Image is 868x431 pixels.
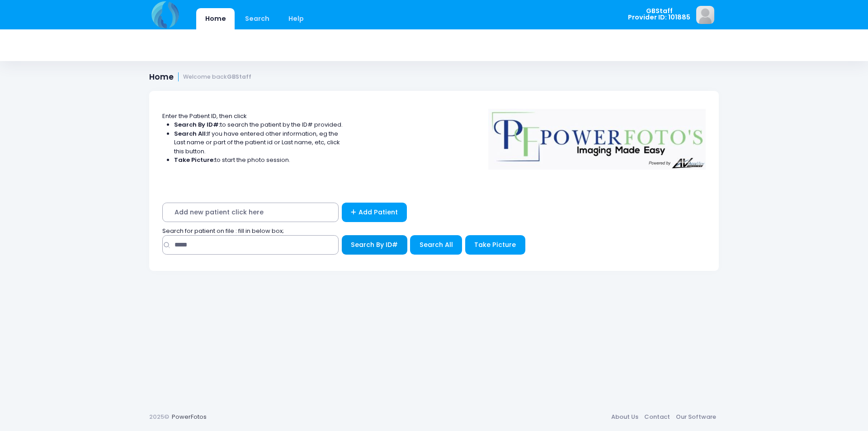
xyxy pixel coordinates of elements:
span: GBStaff Provider ID: 101885 [628,8,690,21]
li: If you have entered other information, eg the Last name or part of the patient id or Last name, e... [174,129,343,156]
a: Contact [641,409,673,425]
span: 2025© [149,412,169,421]
strong: Search By ID#: [174,120,220,129]
a: Search [236,8,278,29]
small: Welcome back [183,74,251,81]
span: Search By ID# [351,240,398,249]
li: to start the photo session. [174,156,343,165]
span: Take Picture [474,240,516,249]
li: to search the patient by the ID# provided. [174,120,343,129]
button: Search All [410,235,462,255]
strong: GBStaff [227,73,251,81]
button: Take Picture [465,235,525,255]
span: Add new patient click here [162,203,339,222]
h1: Home [149,72,251,82]
img: Logo [484,103,710,170]
img: image [696,6,714,24]
span: Enter the Patient ID, then click [162,112,247,120]
strong: Search All: [174,129,207,138]
a: PowerFotos [172,412,207,421]
span: Search All [420,240,453,249]
a: Add Patient [342,203,407,222]
button: Search By ID# [342,235,407,255]
strong: Take Picture: [174,156,215,164]
a: Help [280,8,313,29]
a: Home [196,8,235,29]
span: Search for patient on file : fill in below box; [162,227,284,235]
a: About Us [608,409,641,425]
a: Our Software [673,409,719,425]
